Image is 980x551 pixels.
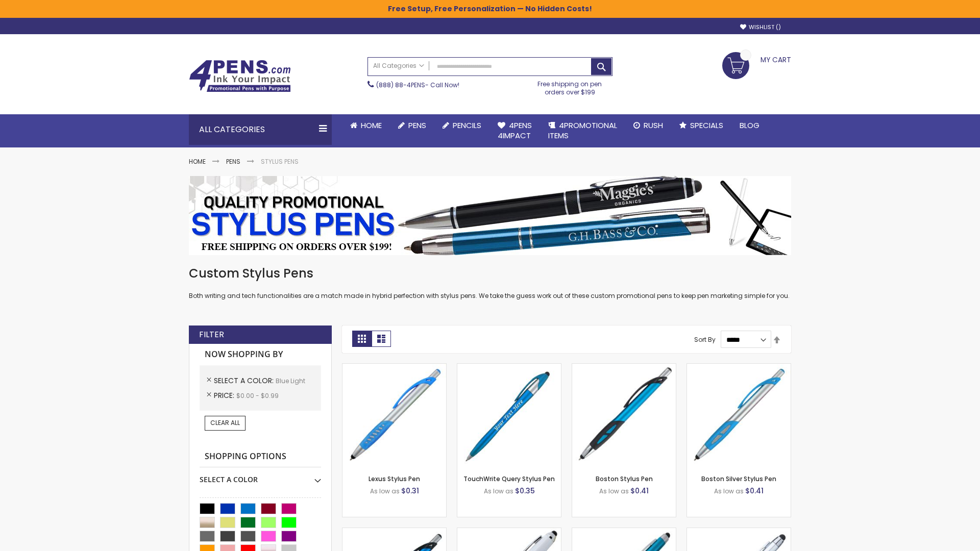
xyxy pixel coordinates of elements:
[599,487,629,495] span: As low as
[745,486,764,496] span: $0.41
[373,62,424,70] span: All Categories
[352,331,372,347] strong: Grid
[368,58,429,74] a: All Categories
[687,364,791,467] img: Boston Silver Stylus Pen-Blue - Light
[463,474,555,483] a: TouchWrite Query Stylus Pen
[342,363,446,372] a: Lexus Stylus Pen-Blue - Light
[457,363,561,372] a: TouchWrite Query Stylus Pen-Blue Light
[376,81,425,89] a: (888) 88-4PENS
[434,114,489,137] a: Pencils
[484,487,513,495] span: As low as
[572,363,676,372] a: Boston Stylus Pen-Blue - Light
[453,120,481,131] span: Pencils
[457,528,561,536] a: Kimberly Logo Stylus Pens-LT-Blue
[189,60,291,92] img: 4Pens Custom Pens and Promotional Products
[671,114,731,137] a: Specials
[276,377,305,385] span: Blue Light
[408,120,426,131] span: Pens
[342,364,446,467] img: Lexus Stylus Pen-Blue - Light
[625,114,671,137] a: Rush
[527,76,613,96] div: Free shipping on pen orders over $199
[361,120,382,131] span: Home
[644,120,663,131] span: Rush
[200,446,321,468] strong: Shopping Options
[740,120,759,131] span: Blog
[701,474,776,483] a: Boston Silver Stylus Pen
[376,81,459,89] span: - Call Now!
[200,344,321,365] strong: Now Shopping by
[714,487,744,495] span: As low as
[630,486,649,496] span: $0.41
[200,467,321,485] div: Select A Color
[498,120,532,141] span: 4Pens 4impact
[189,176,791,255] img: Stylus Pens
[189,114,332,145] div: All Categories
[214,375,276,386] span: Select A Color
[540,114,625,147] a: 4PROMOTIONALITEMS
[694,335,716,344] label: Sort By
[236,391,279,400] span: $0.00 - $0.99
[548,120,617,141] span: 4PROMOTIONAL ITEMS
[740,23,781,31] a: Wishlist
[369,474,420,483] a: Lexus Stylus Pen
[572,528,676,536] a: Lory Metallic Stylus Pen-Blue - Light
[390,114,434,137] a: Pens
[226,157,240,166] a: Pens
[205,416,246,430] a: Clear All
[342,528,446,536] a: Lexus Metallic Stylus Pen-Blue - Light
[687,363,791,372] a: Boston Silver Stylus Pen-Blue - Light
[596,474,653,483] a: Boston Stylus Pen
[189,157,206,166] a: Home
[189,265,791,282] h1: Custom Stylus Pens
[489,114,540,147] a: 4Pens4impact
[572,364,676,467] img: Boston Stylus Pen-Blue - Light
[199,329,224,340] strong: Filter
[401,486,419,496] span: $0.31
[370,487,400,495] span: As low as
[687,528,791,536] a: Silver Cool Grip Stylus Pen-Blue - Light
[457,364,561,467] img: TouchWrite Query Stylus Pen-Blue Light
[690,120,723,131] span: Specials
[342,114,390,137] a: Home
[515,486,535,496] span: $0.35
[731,114,768,137] a: Blog
[189,265,791,300] div: Both writing and tech functionalities are a match made in hybrid perfection with stylus pens. We ...
[210,418,240,427] span: Clear All
[261,157,299,166] strong: Stylus Pens
[214,390,236,400] span: Price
